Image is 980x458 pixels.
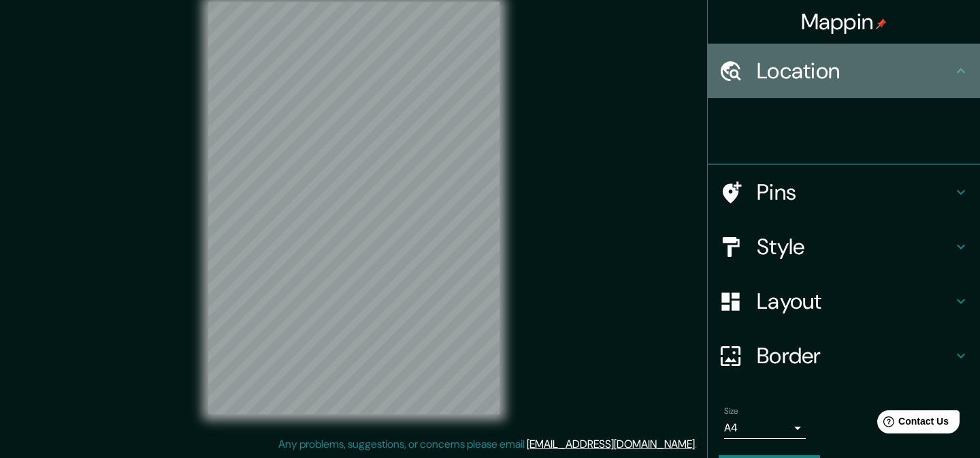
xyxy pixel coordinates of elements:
div: A4 [724,417,806,439]
iframe: Help widget launcher [859,405,965,443]
h4: Mappin [801,8,887,35]
h4: Pins [757,179,953,206]
h4: Style [757,233,953,260]
a: [EMAIL_ADDRESS][DOMAIN_NAME] [527,437,695,451]
h4: Location [757,57,953,85]
div: Pins [708,165,980,219]
h4: Border [757,342,953,369]
div: Layout [708,274,980,329]
label: Size [724,406,738,417]
img: pin-icon.png [876,18,887,29]
div: . [699,436,702,453]
h4: Layout [757,288,953,315]
div: Location [708,44,980,98]
div: Border [708,329,980,383]
div: Style [708,219,980,274]
p: Any problems, suggestions, or concerns please email . [278,436,697,453]
div: . [697,436,699,453]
